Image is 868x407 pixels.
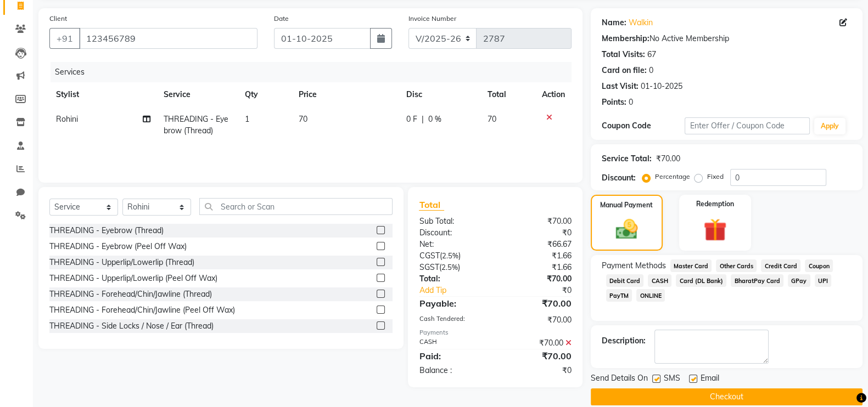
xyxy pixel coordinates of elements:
[422,114,424,125] span: |
[788,274,810,287] span: GPay
[606,289,632,302] span: PayTM
[602,65,647,76] div: Card on file:
[591,372,648,386] span: Send Details On
[495,314,580,326] div: ₹70.00
[49,82,157,107] th: Stylist
[411,314,495,326] div: Cash Tendered:
[411,337,495,349] div: CASH
[670,259,712,272] span: Master Card
[648,274,671,287] span: CASH
[602,260,666,272] span: Payment Methods
[157,82,238,107] th: Service
[636,289,665,302] span: ONLINE
[602,49,645,60] div: Total Visits:
[199,198,393,215] input: Search or Scan
[292,82,400,107] th: Price
[419,262,439,272] span: SGST
[411,239,495,250] div: Net:
[676,274,726,287] span: Card (DL Bank)
[600,200,653,210] label: Manual Payment
[685,117,810,134] input: Enter Offer / Coupon Code
[602,172,636,184] div: Discount:
[411,227,495,239] div: Discount:
[441,251,458,260] span: 2.5%
[495,216,580,227] div: ₹70.00
[495,337,580,349] div: ₹70.00
[495,250,580,262] div: ₹1.66
[51,62,580,82] div: Services
[535,82,572,107] th: Action
[56,114,78,124] span: Rohini
[419,199,444,211] span: Total
[696,216,733,244] img: _gift.svg
[441,263,457,272] span: 2.5%
[602,97,626,108] div: Points:
[238,82,293,107] th: Qty
[495,273,580,285] div: ₹70.00
[495,349,580,363] div: ₹70.00
[606,274,644,287] span: Debit Card
[591,388,863,405] button: Checkout
[49,14,67,24] label: Client
[406,114,417,125] span: 0 F
[629,97,633,108] div: 0
[602,33,649,44] div: Membership:
[411,273,495,285] div: Total:
[602,335,646,347] div: Description:
[602,17,626,29] div: Name:
[164,114,228,135] span: THREADING - Eyebrow (Thread)
[602,153,652,165] div: Service Total:
[408,14,456,24] label: Invoice Number
[495,365,580,376] div: ₹0
[299,114,307,124] span: 70
[411,365,495,376] div: Balance :
[411,297,495,310] div: Payable:
[696,199,734,209] label: Redemption
[411,216,495,227] div: Sub Total:
[805,259,833,272] span: Coupon
[411,262,495,273] div: ( )
[49,304,235,316] div: THREADING - Forehead/Chin/Jawline (Peel Off Wax)
[647,49,656,60] div: 67
[400,82,481,107] th: Disc
[419,251,439,261] span: CGST
[49,225,164,236] div: THREADING - Eyebrow (Thread)
[707,172,724,182] label: Fixed
[629,17,653,29] a: Walkin
[731,274,783,287] span: BharatPay Card
[419,328,571,337] div: Payments
[495,239,580,250] div: ₹66.67
[428,114,441,125] span: 0 %
[495,262,580,273] div: ₹1.66
[602,81,639,92] div: Last Visit:
[495,227,580,239] div: ₹0
[609,217,645,242] img: _cash.svg
[761,259,800,272] span: Credit Card
[509,285,580,296] div: ₹0
[701,372,719,386] span: Email
[664,372,680,386] span: SMS
[49,257,194,268] div: THREADING - Upperlip/Lowerlip (Thread)
[716,259,757,272] span: Other Cards
[602,120,685,132] div: Coupon Code
[411,349,495,363] div: Paid:
[495,297,580,310] div: ₹70.00
[655,172,690,182] label: Percentage
[245,114,249,124] span: 1
[815,274,832,287] span: UPI
[641,81,682,92] div: 01-10-2025
[814,118,845,134] button: Apply
[411,285,509,296] a: Add Tip
[656,153,680,165] div: ₹70.00
[602,33,852,44] div: No Active Membership
[49,273,217,284] div: THREADING - Upperlip/Lowerlip (Peel Off Wax)
[49,289,212,300] div: THREADING - Forehead/Chin/Jawline (Thread)
[274,14,289,24] label: Date
[481,82,535,107] th: Total
[49,241,187,252] div: THREADING - Eyebrow (Peel Off Wax)
[49,320,214,332] div: THREADING - Side Locks / Nose / Ear (Thread)
[79,28,257,49] input: Search by Name/Mobile/Email/Code
[649,65,653,76] div: 0
[411,250,495,262] div: ( )
[488,114,496,124] span: 70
